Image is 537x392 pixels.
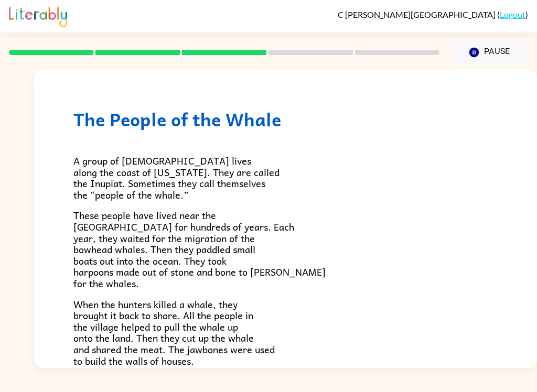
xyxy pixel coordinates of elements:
[73,153,280,202] span: A group of [DEMOGRAPHIC_DATA] lives along the coast of [US_STATE]. They are called the Inupiat. S...
[73,297,275,368] span: When the hunters killed a whale, they brought it back to shore. All the people in the village hel...
[500,9,525,19] a: Logout
[9,4,67,27] img: Literably
[73,208,326,291] span: These people have lived near the [GEOGRAPHIC_DATA] for hundreds of years. Each year, they waited ...
[73,108,498,130] h1: The People of the Whale
[338,9,497,19] span: C [PERSON_NAME][GEOGRAPHIC_DATA]
[338,9,528,19] div: ( )
[452,40,528,64] button: Pause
